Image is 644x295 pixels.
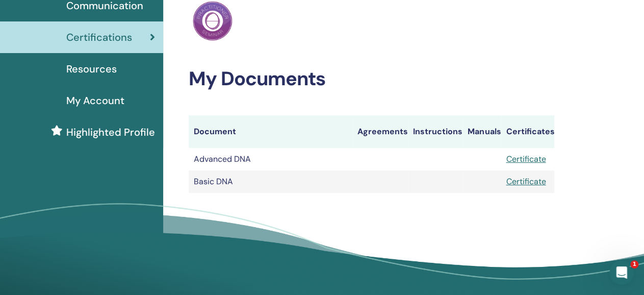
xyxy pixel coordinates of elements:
[506,154,546,164] a: Certificate
[66,125,155,140] span: Highlighted Profile
[352,115,408,148] th: Agreements
[66,30,132,45] span: Certifications
[408,115,462,148] th: Instructions
[501,115,554,148] th: Certificates
[506,176,546,187] a: Certificate
[189,170,352,193] td: Basic DNA
[462,115,501,148] th: Manuals
[189,115,352,148] th: Document
[189,67,554,91] h2: My Documents
[609,260,634,285] iframe: Intercom live chat
[189,148,352,170] td: Advanced DNA
[193,1,233,41] img: Practitioner
[630,260,638,268] span: 1
[66,93,124,108] span: My Account
[66,61,117,77] span: Resources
